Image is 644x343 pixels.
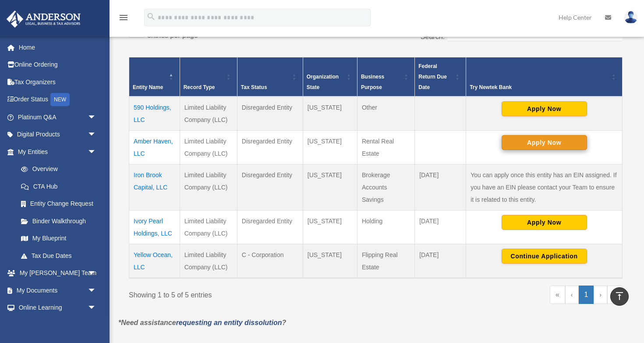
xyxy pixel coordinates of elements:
[12,161,101,178] a: Overview
[180,164,237,210] td: Limited Liability Company (LLC)
[180,57,237,96] th: Record Type: Activate to sort
[237,210,303,244] td: Disregarded Entity
[237,244,303,278] td: C - Corporation
[303,210,357,244] td: [US_STATE]
[237,96,303,131] td: Disregarded Entity
[129,57,180,96] th: Entity Name: Activate to invert sorting
[12,212,105,230] a: Binder Walkthrough
[146,12,156,21] i: search
[303,57,357,96] th: Organization State: Activate to sort
[237,57,303,96] th: Tax Status: Activate to sort
[357,244,414,278] td: Flipping Real Estate
[415,164,466,210] td: [DATE]
[6,143,105,161] a: My Entitiesarrow_drop_down
[129,164,180,210] td: Iron Brook Capital, LLC
[129,244,180,278] td: Yellow Ocean, LLC
[6,299,110,317] a: Online Learningarrow_drop_down
[118,12,129,23] i: menu
[610,287,629,306] a: vertical_align_top
[415,244,466,278] td: [DATE]
[12,178,105,195] a: CTA Hub
[418,63,447,90] span: Federal Return Due Date
[303,164,357,210] td: [US_STATE]
[565,286,579,304] a: Previous
[303,130,357,164] td: [US_STATE]
[361,74,384,90] span: Business Purpose
[6,56,110,74] a: Online Ordering
[12,230,105,247] a: My Blueprint
[129,130,180,164] td: Amber Haven, LLC
[607,286,623,304] a: Last
[502,249,587,264] button: Continue Application
[6,282,110,299] a: My Documentsarrow_drop_down
[415,57,466,96] th: Federal Return Due Date: Activate to sort
[502,215,587,230] button: Apply Now
[357,130,414,164] td: Rental Real Estate
[147,32,198,39] label: entries per page
[184,84,215,90] span: Record Type
[129,210,180,244] td: Ivory Pearl Holdings, LLC
[129,286,369,301] div: Showing 1 to 5 of 5 entries
[594,286,607,304] a: Next
[88,143,105,161] span: arrow_drop_down
[466,57,623,96] th: Try Newtek Bank : Activate to sort
[303,244,357,278] td: [US_STATE]
[88,299,105,317] span: arrow_drop_down
[4,11,83,28] img: Anderson Advisors Platinum Portal
[6,108,110,126] a: Platinum Q&Aarrow_drop_down
[241,84,267,90] span: Tax Status
[502,101,587,116] button: Apply Now
[6,126,110,143] a: Digital Productsarrow_drop_down
[6,39,110,56] a: Home
[180,210,237,244] td: Limited Liability Company (LLC)
[470,82,609,93] div: Try Newtek Bank
[237,164,303,210] td: Disregarded Entity
[237,130,303,164] td: Disregarded Entity
[466,164,623,210] td: You can apply once this entity has an EIN assigned. If you have an EIN please contact your Team t...
[129,96,180,131] td: 590 Holdings, LLC
[88,282,105,300] span: arrow_drop_down
[6,73,110,91] a: Tax Organizers
[357,210,414,244] td: Holding
[415,210,466,244] td: [DATE]
[502,135,587,150] button: Apply Now
[6,91,110,109] a: Order StatusNEW
[176,319,282,326] a: requesting an entity dissolution
[118,319,286,326] em: *Need assistance ?
[118,15,129,23] a: menu
[12,247,105,264] a: Tax Due Dates
[180,130,237,164] td: Limited Liability Company (LLC)
[88,108,105,126] span: arrow_drop_down
[357,164,414,210] td: Brokerage Accounts Savings
[357,57,414,96] th: Business Purpose: Activate to sort
[88,264,105,282] span: arrow_drop_down
[357,96,414,131] td: Other
[6,264,110,282] a: My [PERSON_NAME] Teamarrow_drop_down
[307,74,339,90] span: Organization State
[550,286,565,304] a: First
[180,96,237,131] td: Limited Liability Company (LLC)
[579,286,594,304] a: 1
[614,291,625,301] i: vertical_align_top
[180,244,237,278] td: Limited Liability Company (LLC)
[50,93,70,106] div: NEW
[12,195,105,213] a: Entity Change Request
[133,84,163,90] span: Entity Name
[624,11,637,24] img: User Pic
[303,96,357,131] td: [US_STATE]
[88,126,105,144] span: arrow_drop_down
